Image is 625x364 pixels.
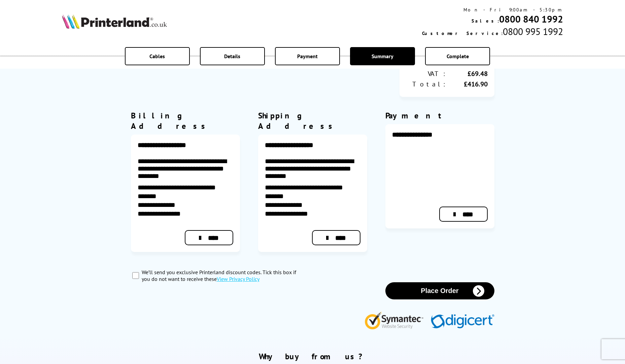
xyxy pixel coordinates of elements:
div: £69.48 [447,69,488,78]
span: Cables [149,53,165,60]
a: 0800 840 1992 [499,13,563,25]
div: Shipping Address [258,110,367,131]
div: Mon - Fri 9:00am - 5:30pm [422,7,563,13]
img: Digicert [431,314,494,329]
div: Billing Address [131,110,240,131]
h2: Why buy from us? [62,351,563,362]
span: Details [224,53,240,60]
img: Symantec Website Security [364,310,428,329]
img: Printerland Logo [62,14,167,29]
label: We’ll send you exclusive Printerland discount codes. Tick this box if you do not want to receive ... [142,269,305,282]
span: 0800 995 1992 [503,25,563,38]
span: Summary [372,53,393,60]
span: Complete [447,53,469,60]
div: £416.90 [447,80,488,88]
a: modal_privacy [217,276,259,282]
button: Place Order [385,282,494,299]
span: Sales: [472,18,499,24]
span: Payment [297,53,318,60]
div: Total: [406,80,447,88]
div: VAT: [406,69,447,78]
span: Customer Service: [422,30,503,36]
div: Payment [385,110,494,121]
